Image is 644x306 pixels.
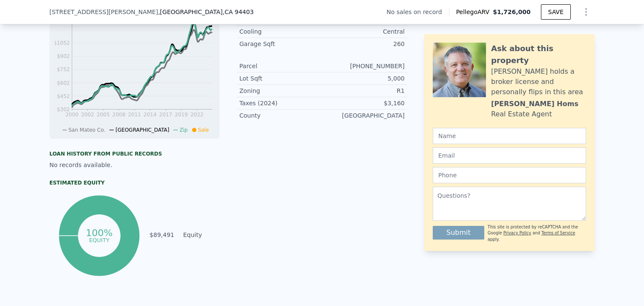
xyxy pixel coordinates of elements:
[181,230,220,240] td: Equity
[57,80,70,86] tspan: $602
[322,87,405,95] div: R1
[433,128,586,144] input: Name
[49,150,220,157] div: Loan history from public records
[66,112,79,118] tspan: 2000
[49,179,220,186] div: Estimated Equity
[128,112,141,118] tspan: 2011
[239,40,322,48] div: Garage Sqft
[239,99,322,107] div: Taxes (2024)
[239,74,322,83] div: Lot Sqft
[89,237,109,243] tspan: equity
[488,224,586,242] div: This site is protected by reCAPTCHA and the Google and apply.
[322,74,405,83] div: 5,000
[57,93,70,99] tspan: $452
[49,161,220,169] div: No records available.
[491,109,552,119] div: Real Estate Agent
[57,53,70,59] tspan: $902
[541,4,571,20] button: SAVE
[57,66,70,72] tspan: $752
[433,167,586,183] input: Phone
[198,127,209,133] span: Sale
[69,127,106,133] span: San Mateo Co.
[57,107,70,113] tspan: $302
[239,87,322,95] div: Zoning
[322,27,405,36] div: Central
[190,112,204,118] tspan: 2022
[322,62,405,70] div: [PHONE_NUMBER]
[179,127,187,133] span: Zip
[433,147,586,164] input: Email
[239,111,322,120] div: County
[112,112,126,118] tspan: 2008
[159,112,172,118] tspan: 2017
[149,230,175,240] td: $89,491
[322,40,405,48] div: 260
[491,99,578,109] div: [PERSON_NAME] Homs
[115,127,169,133] span: [GEOGRAPHIC_DATA]
[578,3,595,20] button: Show Options
[491,43,586,66] div: Ask about this property
[223,9,254,15] span: , CA 94403
[97,112,110,118] tspan: 2005
[158,8,253,16] span: , [GEOGRAPHIC_DATA]
[433,226,484,240] button: Submit
[81,112,94,118] tspan: 2002
[54,40,70,46] tspan: $1052
[541,231,575,235] a: Terms of Service
[144,112,157,118] tspan: 2014
[239,62,322,70] div: Parcel
[86,228,113,238] tspan: 100%
[386,8,448,16] div: No sales on record
[175,112,188,118] tspan: 2019
[49,8,158,16] span: [STREET_ADDRESS][PERSON_NAME]
[493,9,531,15] span: $1,726,000
[239,27,322,36] div: Cooling
[456,8,493,16] span: Pellego ARV
[322,111,405,120] div: [GEOGRAPHIC_DATA]
[503,231,531,235] a: Privacy Policy
[491,66,586,97] div: [PERSON_NAME] holds a broker license and personally flips in this area
[322,99,405,107] div: $3,160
